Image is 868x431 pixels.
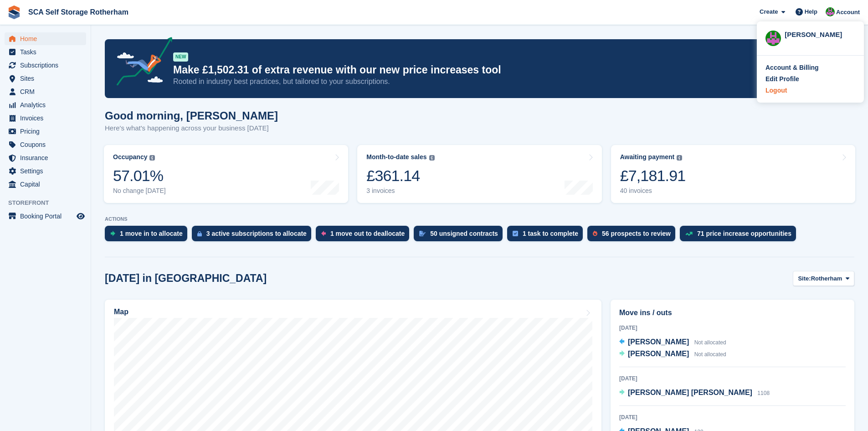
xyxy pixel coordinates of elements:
img: icon-info-grey-7440780725fd019a000dd9b08b2336e03edf1995a4989e88bcd33f0948082b44.svg [149,155,155,161]
a: menu [5,72,86,85]
span: Tasks [20,46,75,58]
img: prospect-51fa495bee0391a8d652442698ab0144808aea92771e9ea1ae160a38d050c398.svg [593,231,597,236]
a: Awaiting payment £7,181.91 40 invoices [611,145,855,203]
span: Create [760,7,778,16]
h1: Good morning, [PERSON_NAME] [105,109,278,122]
a: Occupancy 57.01% No change [DATE] [104,145,348,203]
img: icon-info-grey-7440780725fd019a000dd9b08b2336e03edf1995a4989e88bcd33f0948082b44.svg [677,155,682,161]
a: menu [5,112,86,125]
span: Not allocated [694,339,726,346]
a: menu [5,99,86,111]
a: 50 unsigned contracts [414,226,507,246]
h2: [DATE] in [GEOGRAPHIC_DATA] [105,272,267,285]
div: 1 move out to deallocate [330,230,405,237]
span: Site: [798,274,811,283]
a: menu [5,32,86,45]
a: menu [5,178,86,191]
span: Invoices [20,112,75,125]
div: 1 move in to allocate [120,230,183,237]
div: [DATE] [619,413,846,421]
span: Analytics [20,99,75,111]
div: Account & Billing [765,63,819,73]
div: 3 invoices [366,187,434,195]
span: Sites [20,72,75,85]
a: menu [5,46,86,58]
h2: Map [114,308,128,316]
span: Settings [20,165,75,177]
a: [PERSON_NAME] Not allocated [619,348,726,360]
img: task-75834270c22a3079a89374b754ae025e5fb1db73e45f91037f5363f120a921f8.svg [513,231,518,236]
div: [DATE] [619,324,846,332]
span: [PERSON_NAME] [628,350,689,358]
a: Preview store [75,211,86,222]
span: CRM [20,85,75,98]
a: 71 price increase opportunities [680,226,801,246]
a: [PERSON_NAME] Not allocated [619,337,726,348]
a: menu [5,165,86,177]
div: Month-to-date sales [366,153,426,161]
a: menu [5,125,86,138]
p: Make £1,502.31 of extra revenue with our new price increases tool [173,63,775,77]
div: 57.01% [113,166,166,185]
div: Logout [765,86,787,95]
a: 1 move out to deallocate [316,226,414,246]
span: Help [805,7,817,16]
a: Account & Billing [765,63,855,73]
span: Booking Portal [20,210,75,223]
div: 71 price increase opportunities [697,230,791,237]
a: menu [5,59,86,72]
span: Account [836,8,860,17]
span: 1108 [757,390,770,396]
span: Rotherham [811,274,842,283]
div: Occupancy [113,153,147,161]
div: 56 prospects to review [602,230,671,237]
div: 40 invoices [620,187,686,195]
h2: Move ins / outs [619,307,846,318]
span: Capital [20,178,75,191]
span: Storefront [8,198,91,208]
div: 50 unsigned contracts [430,230,498,237]
span: [PERSON_NAME] [PERSON_NAME] [628,389,752,396]
span: Insurance [20,151,75,164]
div: 1 task to complete [523,230,578,237]
img: Sarah Race [826,7,835,16]
img: icon-info-grey-7440780725fd019a000dd9b08b2336e03edf1995a4989e88bcd33f0948082b44.svg [429,155,435,161]
a: [PERSON_NAME] [PERSON_NAME] 1108 [619,387,770,399]
div: NEW [173,52,188,62]
div: [PERSON_NAME] [785,30,855,38]
span: Coupons [20,138,75,151]
button: Site: Rotherham [793,271,854,286]
img: price_increase_opportunities-93ffe204e8149a01c8c9dc8f82e8f89637d9d84a8eef4429ea346261dce0b2c0.svg [685,232,693,236]
p: ACTIONS [105,216,854,222]
div: £7,181.91 [620,166,686,185]
a: Month-to-date sales £361.14 3 invoices [357,145,601,203]
span: Home [20,32,75,45]
img: Sarah Race [765,31,781,46]
p: Rooted in industry best practices, but tailored to your subscriptions. [173,77,775,87]
img: stora-icon-8386f47178a22dfd0bd8f6a31ec36ba5ce8667c1dd55bd0f319d3a0aa187defe.svg [7,5,21,19]
div: Awaiting payment [620,153,675,161]
p: Here's what's happening across your business [DATE] [105,123,278,134]
a: Logout [765,86,855,95]
span: Subscriptions [20,59,75,72]
a: menu [5,210,86,223]
span: Pricing [20,125,75,138]
div: No change [DATE] [113,187,166,195]
a: 1 task to complete [507,226,587,246]
a: Edit Profile [765,74,855,84]
div: £361.14 [366,166,434,185]
a: SCA Self Storage Rotherham [25,5,132,20]
img: price-adjustments-announcement-icon-8257ccfd72463d97f412b2fc003d46551f7dbcb40ab6d574587a9cd5c0d94... [109,37,173,89]
a: 56 prospects to review [587,226,680,246]
a: 3 active subscriptions to allocate [192,226,316,246]
span: Not allocated [694,351,726,358]
div: [DATE] [619,374,846,383]
a: 1 move in to allocate [105,226,192,246]
a: menu [5,85,86,98]
div: Edit Profile [765,74,799,84]
img: move_ins_to_allocate_icon-fdf77a2bb77ea45bf5b3d319d69a93e2d87916cf1d5bf7949dd705db3b84f3ca.svg [110,231,115,236]
a: menu [5,151,86,164]
span: [PERSON_NAME] [628,338,689,346]
img: active_subscription_to_allocate_icon-d502201f5373d7db506a760aba3b589e785aa758c864c3986d89f69b8ff3... [197,231,202,237]
img: move_outs_to_deallocate_icon-f764333ba52eb49d3ac5e1228854f67142a1ed5810a6f6cc68b1a99e826820c5.svg [321,231,326,236]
